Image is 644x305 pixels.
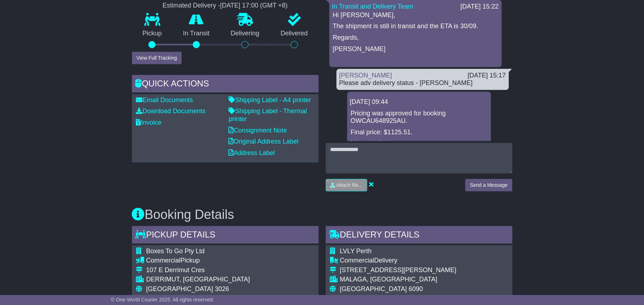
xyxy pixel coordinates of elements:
[333,45,498,53] p: [PERSON_NAME]
[351,140,487,147] p: More details: .
[229,138,299,145] a: Original Address Label
[132,226,319,245] div: Pickup Details
[340,247,372,255] span: LVLY Perth
[409,285,423,292] span: 6090
[146,285,213,292] span: [GEOGRAPHIC_DATA]
[136,96,193,104] a: Email Documents
[270,30,319,37] p: Delivered
[351,110,487,125] p: Pricing was approved for booking OWCAU648925AU.
[136,107,206,115] a: Download Documents
[350,98,488,106] div: [DATE] 09:44
[132,2,319,10] div: Estimated Delivery -
[146,257,255,265] div: Pickup
[229,149,275,156] a: Address Label
[388,140,400,147] a: here
[132,52,182,64] button: View Full Tracking
[132,207,512,222] h3: Booking Details
[340,285,407,292] span: [GEOGRAPHIC_DATA]
[351,129,487,136] p: Final price: $1125.51.
[332,3,414,10] a: In Transit and Delivery Team
[220,2,288,10] div: [DATE] 17:00 (GMT +8)
[461,3,499,11] div: [DATE] 15:22
[340,276,457,284] div: MALAGA, [GEOGRAPHIC_DATA]
[146,257,181,264] span: Commercial
[468,72,506,80] div: [DATE] 15:17
[339,79,506,87] div: Please adv delivery status - [PERSON_NAME]
[220,30,270,37] p: Delivering
[146,266,255,274] div: 107 E Derrimut Cres
[215,285,229,292] span: 3026
[333,11,498,19] p: Hi [PERSON_NAME],
[136,119,162,126] a: Invoice
[146,276,255,284] div: DERRIMUT, [GEOGRAPHIC_DATA]
[146,247,205,255] span: Boxes To Go Pty Ltd
[229,96,311,104] a: Shipping Label - A4 printer
[339,72,392,79] a: [PERSON_NAME]
[333,34,498,42] p: Regards,
[340,257,374,264] span: Commercial
[172,30,220,37] p: In Transit
[333,22,498,30] p: The shipment is still in transit and the ETA is 30/09.
[340,266,457,274] div: [STREET_ADDRESS][PERSON_NAME]
[111,297,214,302] span: © One World Courier 2025. All rights reserved.
[229,107,307,122] a: Shipping Label - Thermal printer
[132,30,173,37] p: Pickup
[465,179,512,191] button: Send a Message
[132,75,319,94] div: Quick Actions
[340,257,457,265] div: Delivery
[229,127,287,134] a: Consignment Note
[326,226,512,245] div: Delivery Details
